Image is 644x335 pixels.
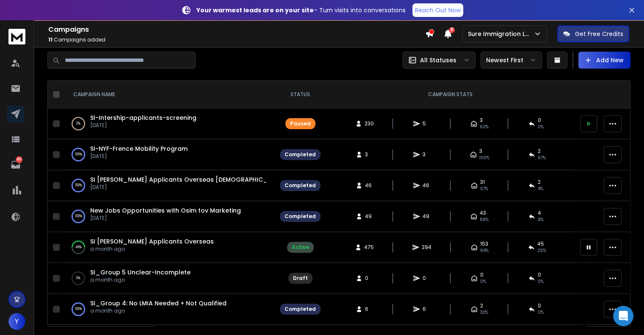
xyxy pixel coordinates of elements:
[196,6,406,14] p: – Turn visits into conversations
[90,175,318,184] a: SI [PERSON_NAME] Applicants Overseas [DEMOGRAPHIC_DATA] Speakers
[578,52,630,69] button: Add New
[423,151,431,158] span: 3
[480,124,489,130] span: 60 %
[480,309,488,316] span: 33 %
[48,36,425,43] p: Campaigns added
[538,309,544,316] span: 0 %
[468,30,533,38] p: Sure Immigration LTD
[538,271,541,278] span: 0
[285,182,316,189] div: Completed
[420,56,456,64] p: All Statuses
[90,268,191,277] a: SI_Group 5 Unclear-Incomplete
[75,181,82,190] p: 100 %
[415,6,461,14] p: Reach Out Now
[48,36,53,43] span: 11
[480,247,489,254] span: 84 %
[90,206,241,215] a: New Jobs Opportunities with Osim tov Marketing
[538,210,541,216] span: 4
[538,302,541,309] span: 0
[480,302,483,309] span: 2
[63,263,275,294] td: 0%SI_Group 5 Unclear-Incompletea month ago
[75,243,82,252] p: 49 %
[538,124,544,130] span: 0 %
[480,185,488,192] span: 67 %
[423,213,431,220] span: 49
[575,30,623,38] p: Get Free Credits
[292,244,309,251] div: Active
[365,151,373,158] span: 3
[63,139,275,170] td: 100%SI-NYF-Frence Mobility Program[DATE]
[449,27,455,33] span: 21
[480,179,485,185] span: 31
[90,215,241,221] p: [DATE]
[479,148,482,155] span: 3
[75,212,82,221] p: 100 %
[423,275,431,282] span: 0
[423,120,431,127] span: 5
[90,246,214,252] p: a month ago
[75,150,82,159] p: 100 %
[90,122,196,129] p: [DATE]
[481,52,542,69] button: Newest First
[480,117,483,124] span: 3
[63,81,275,108] th: CAMPAIGN NAME
[16,156,22,163] p: 46
[480,216,489,223] span: 88 %
[364,244,374,251] span: 475
[365,306,373,313] span: 6
[326,81,575,108] th: CAMPAIGN STATS
[90,237,214,246] span: SI [PERSON_NAME] Applicants Overseas
[480,241,488,247] span: 153
[422,244,431,251] span: 294
[8,29,25,44] img: logo
[90,153,188,160] p: [DATE]
[63,294,275,325] td: 100%SI_Group 4: No LMIA Needed + Not Qualifieda month ago
[8,313,25,330] button: Y
[75,305,82,313] p: 100 %
[76,119,80,128] p: 2 %
[537,241,544,247] span: 45
[538,117,541,124] span: 0
[293,275,308,282] div: Draft
[423,306,431,313] span: 6
[613,306,633,326] div: Open Intercom Messenger
[412,3,463,17] a: Reach Out Now
[63,108,275,139] td: 2%SI-Intership-applicants-screening[DATE]
[63,232,275,263] td: 49%SI [PERSON_NAME] Applicants Overseasa month ago
[480,210,486,216] span: 43
[480,278,486,285] span: 0%
[538,155,546,161] span: 67 %
[290,120,311,127] div: Paused
[538,185,543,192] span: 4 %
[285,151,316,158] div: Completed
[7,156,24,173] a: 46
[48,25,425,35] h1: Campaigns
[538,179,541,185] span: 2
[365,275,373,282] span: 0
[63,201,275,232] td: 100%New Jobs Opportunities with Osim tov Marketing[DATE]
[538,148,541,155] span: 2
[196,6,314,14] strong: Your warmest leads are on your site
[365,182,373,189] span: 46
[537,247,546,254] span: 25 %
[90,307,227,314] p: a month ago
[90,144,188,153] a: SI-NYF-Frence Mobility Program
[90,114,196,122] a: SI-Intership-applicants-screening
[76,274,80,282] p: 0 %
[538,278,544,285] span: 0%
[557,25,629,42] button: Get Free Credits
[480,271,484,278] span: 0
[90,299,227,307] a: SI_Group 4: No LMIA Needed + Not Qualified
[90,277,191,283] p: a month ago
[479,155,489,161] span: 100 %
[285,213,316,220] div: Completed
[538,216,544,223] span: 8 %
